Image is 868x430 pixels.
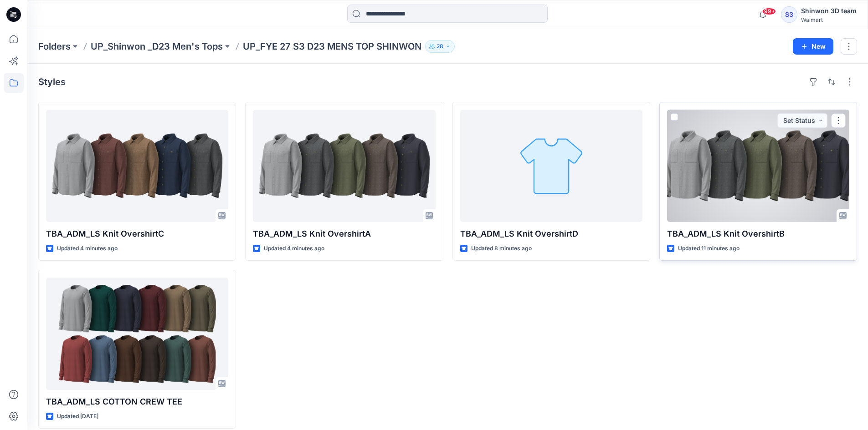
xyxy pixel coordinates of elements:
div: Shinwon 3D team [801,5,857,16]
p: TBA_ADM_LS Knit OvershirtC [46,228,228,240]
p: TBA_ADM_LS COTTON CREW TEE [46,395,228,408]
a: TBA_ADM_LS Knit OvershirtA [253,110,435,222]
a: Folders [38,40,71,53]
button: New [793,38,833,55]
p: Updated [DATE] [57,412,98,421]
p: Updated 4 minutes ago [57,244,118,253]
span: 99+ [762,8,776,15]
p: UP_FYE 27 S3 D23 MENS TOP SHINWON [243,40,421,53]
div: Walmart [801,16,857,23]
a: TBA_ADM_LS Knit OvershirtC [46,110,228,222]
p: TBA_ADM_LS Knit OvershirtA [253,228,435,240]
a: TBA_ADM_LS Knit OvershirtB [667,110,849,222]
p: TBA_ADM_LS Knit OvershirtB [667,228,849,240]
button: 28 [425,40,455,53]
p: Updated 11 minutes ago [678,244,740,253]
p: Updated 8 minutes ago [471,244,532,253]
p: 28 [437,41,443,51]
a: UP_Shinwon _D23 Men's Tops [91,40,223,53]
div: S3 [781,6,797,23]
a: TBA_ADM_LS Knit OvershirtD [460,110,642,222]
p: TBA_ADM_LS Knit OvershirtD [460,228,642,240]
p: Updated 4 minutes ago [264,244,324,253]
h4: Styles [38,76,66,87]
a: TBA_ADM_LS COTTON CREW TEE [46,278,228,390]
